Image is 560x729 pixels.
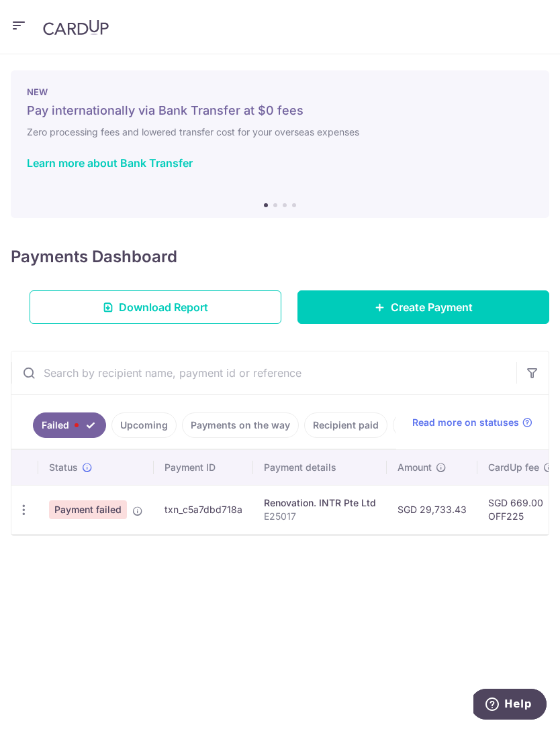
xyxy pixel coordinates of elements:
[27,103,533,119] h5: Pay internationally via Bank Transfer at $0 fees
[387,485,477,534] td: SGD 29,733.43
[27,87,533,97] p: NEW
[297,290,549,324] a: Create Payment
[49,500,127,519] span: Payment failed
[412,416,532,429] a: Read more on statuses
[30,290,281,324] a: Download Report
[304,412,387,438] a: Recipient paid
[31,9,58,21] span: Help
[182,412,299,438] a: Payments on the way
[488,461,539,474] span: CardUp fee
[33,412,106,438] a: Failed
[111,412,177,438] a: Upcoming
[27,124,533,140] h6: Zero processing fees and lowered transfer cost for your overseas expenses
[393,412,450,438] a: Overdue
[49,461,78,474] span: Status
[11,245,177,269] h4: Payments Dashboard
[43,19,109,36] img: CardUp
[412,416,519,429] span: Read more on statuses
[154,485,253,534] td: txn_c5a7dbd718a
[391,299,473,315] span: Create Payment
[154,450,253,485] th: Payment ID
[264,510,376,523] p: E25017
[119,299,208,315] span: Download Report
[398,461,432,474] span: Amount
[473,689,547,722] iframe: Opens a widget where you can find more information
[253,450,387,485] th: Payment details
[27,156,193,170] a: Learn more about Bank Transfer
[264,496,376,510] div: Renovation. INTR Pte Ltd
[11,351,516,394] input: Search by recipient name, payment id or reference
